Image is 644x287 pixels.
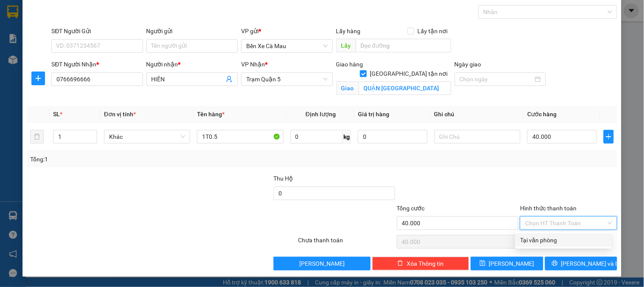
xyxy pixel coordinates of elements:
[604,133,613,140] span: plus
[520,205,577,212] label: Hình thức thanh toán
[306,111,336,118] span: Định lượng
[527,111,557,118] span: Cước hàng
[343,130,351,143] span: kg
[397,260,403,267] span: delete
[397,205,425,212] span: Tổng cước
[246,73,327,86] span: Trạm Quận 5
[358,111,389,118] span: Giá trị hàng
[109,130,185,143] span: Khác
[372,257,469,270] button: deleteXóa Thông tin
[604,130,614,143] button: plus
[434,130,520,143] input: Ghi Chú
[51,26,143,36] div: SĐT Người Gửi
[146,60,238,69] div: Người nhận
[104,111,136,118] span: Đơn vị tính
[32,75,45,82] span: plus
[53,111,60,118] span: SL
[359,81,451,95] input: Giao tận nơi
[273,175,293,182] span: Thu Hộ
[336,39,356,52] span: Lấy
[367,69,451,78] span: [GEOGRAPHIC_DATA] tận nơi
[414,26,451,36] span: Lấy tận nơi
[489,259,534,268] span: [PERSON_NAME]
[545,257,617,270] button: printer[PERSON_NAME] và In
[297,235,396,250] div: Chưa thanh toán
[241,61,265,68] span: VP Nhận
[299,259,345,268] span: [PERSON_NAME]
[356,39,451,52] input: Dọc đường
[226,76,233,83] span: user-add
[30,155,249,164] div: Tổng: 1
[407,259,444,268] span: Xóa Thông tin
[471,257,543,270] button: save[PERSON_NAME]
[31,72,45,85] button: plus
[336,81,359,95] span: Giao
[241,26,332,36] div: VP gửi
[197,130,283,143] input: VD: Bàn, Ghế
[197,111,225,118] span: Tên hàng
[431,106,524,123] th: Ghi chú
[460,75,533,84] input: Ngày giao
[30,130,44,143] button: delete
[480,260,486,267] span: save
[51,60,143,69] div: SĐT Người Nhận
[336,61,363,68] span: Giao hàng
[455,61,481,68] label: Ngày giao
[520,235,606,245] div: Tại văn phòng
[358,130,427,143] input: 0
[336,28,361,34] span: Lấy hàng
[273,257,370,270] button: [PERSON_NAME]
[561,259,621,268] span: [PERSON_NAME] và In
[552,260,558,267] span: printer
[146,26,238,36] div: Người gửi
[246,40,327,52] span: Bến Xe Cà Mau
